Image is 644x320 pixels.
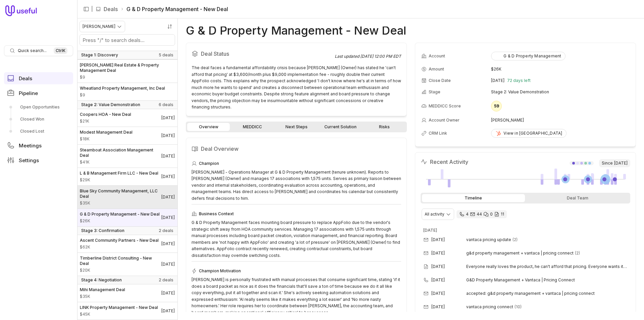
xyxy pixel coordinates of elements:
[19,76,32,81] span: Deals
[80,218,160,224] span: Amount
[491,87,630,97] td: Stage 2: Value Demonstration
[80,62,175,73] span: [PERSON_NAME] Real Estate & Property Management Deal
[77,284,177,302] a: Mihi Management Deal$35K[DATE]
[80,130,132,135] span: Modest Management Deal
[231,123,274,131] a: MEDDICC
[421,158,468,166] h2: Recent Activity
[431,304,445,310] time: [DATE]
[431,277,445,283] time: [DATE]
[77,302,177,320] a: LINK Property Management - New Deal$45K[DATE]
[526,194,629,202] div: Deal Team
[187,123,230,131] a: Overview
[431,250,445,256] time: [DATE]
[77,83,177,100] a: Wheatland Property Management, Inc Deal$9
[81,228,124,233] span: Stage 3: Confirmation
[466,277,620,283] span: G&D Property Management + Vantaca | Pricing Connect
[80,35,175,45] input: Search deals by name
[77,168,177,185] a: L & B Management Firm LLC - New Deal$29K[DATE]
[161,241,175,246] time: Deal Close Date
[4,102,73,112] a: Open Opportunities
[429,66,444,72] span: Amount
[80,268,161,273] span: Amount
[491,129,567,138] a: View in [GEOGRAPHIC_DATA]
[159,277,173,283] span: 2 deals
[491,101,502,111] div: 59
[80,75,175,80] span: Amount
[495,131,562,136] div: View in [GEOGRAPHIC_DATA]
[77,109,177,127] a: Coopers HOA - New Deal$21K[DATE]
[80,256,161,266] span: Timberline District Consulting - New Deal
[192,267,401,275] div: Champion Motivation
[466,291,595,296] span: accepted: g&d property management + vantaca | pricing connect
[80,171,158,176] span: L & B Management Firm LLC - New Deal
[120,5,228,13] li: G & D Property Management - New Deal
[431,264,445,269] time: [DATE]
[77,127,177,144] a: Modest Management Deal$18K[DATE]
[165,21,175,32] button: Sort by
[77,209,177,226] a: G & D Property Management - New Deal$26K[DATE]
[429,89,440,95] span: Stage
[80,312,158,317] span: Amount
[161,133,175,138] time: Deal Close Date
[4,114,73,125] a: Closed Won
[495,53,561,59] div: G & D Property Management
[80,119,131,124] span: Amount
[80,244,159,250] span: Amount
[80,147,161,158] span: Steamboat Association Management Deal
[161,115,175,121] time: Deal Close Date
[4,87,73,99] a: Pipeline
[466,237,511,242] span: vantaca pricing update
[429,78,451,83] span: Close Date
[515,304,522,310] span: 10 emails in thread
[192,159,401,168] div: Champion
[423,228,437,233] time: [DATE]
[161,174,175,179] time: Deal Close Date
[192,210,401,218] div: Business Context
[91,5,93,13] span: |
[429,118,460,123] span: Account Owner
[192,48,335,59] h2: Deal Status
[80,294,125,299] span: Amount
[4,126,73,137] a: Closed Lost
[159,52,173,58] span: 5 deals
[491,78,504,83] time: [DATE]
[80,188,161,199] span: Blue Sky Community Management, LLC Deal
[186,27,406,35] h1: G & D Property Management - New Deal
[431,291,445,296] time: [DATE]
[507,78,531,83] span: 72 days left
[466,264,628,269] span: Everyone really loves the product, he can't afford that pricing. Everyone wants it, [PERSON_NAME]...
[81,102,140,107] span: Stage 2: Value Demonstration
[80,305,158,310] span: LINK Property Management - New Deal
[4,102,73,137] div: Pipeline submenu
[161,215,175,220] time: Deal Close Date
[335,54,401,59] div: Last updated
[80,238,159,243] span: Ascent Community Partners - New Deal
[19,143,42,148] span: Meetings
[161,153,175,159] time: Deal Close Date
[161,262,175,267] time: Deal Close Date
[275,123,318,131] a: Next Steps
[77,18,178,320] nav: Deals
[429,103,461,109] span: MEDDICC Score
[80,287,125,292] span: Mihi Management Deal
[192,276,401,316] div: [PERSON_NAME] is personally frustrated with manual processes that consume significant time, stati...
[363,123,406,131] a: Risks
[77,145,177,168] a: Steamboat Association Management Deal$41K[DATE]
[80,92,165,98] span: Amount
[80,136,132,142] span: Amount
[491,52,566,60] button: G & D Property Management
[77,60,177,83] a: [PERSON_NAME] Real Estate & Property Management Deal$9
[466,250,574,256] span: g&d property management + vantaca | pricing connect
[4,72,73,84] a: Deals
[161,194,175,200] time: Deal Close Date
[80,112,131,117] span: Coopers HOA - New Deal
[77,235,177,253] a: Ascent Community Partners - New Deal$62K[DATE]
[161,308,175,314] time: Deal Close Date
[81,277,122,283] span: Stage 4: Negotiation
[4,154,73,166] a: Settings
[104,5,118,13] a: Deals
[192,143,401,154] h2: Deal Overview
[161,290,175,296] time: Deal Close Date
[192,219,401,259] div: G & D Property Management faces mounting board pressure to replace AppFolio due to the vendor's s...
[429,53,445,59] span: Account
